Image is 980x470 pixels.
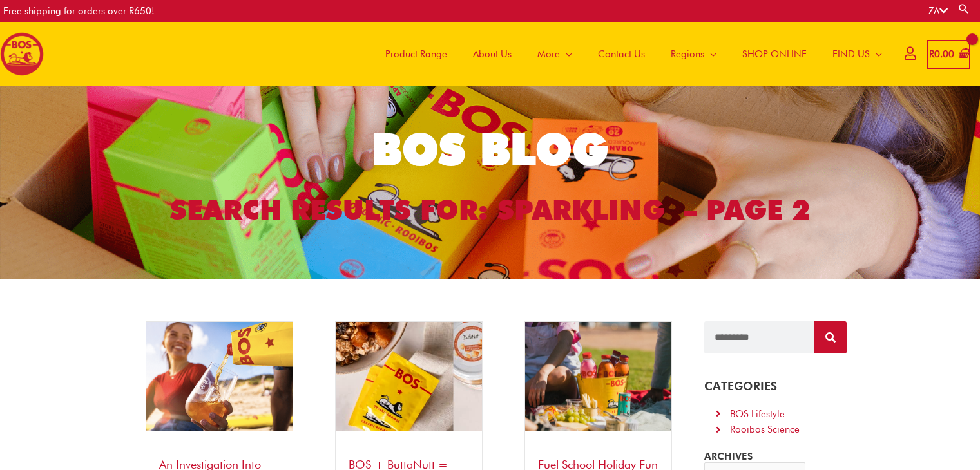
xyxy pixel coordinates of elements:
[929,48,934,60] span: R
[473,35,512,73] span: About Us
[814,321,847,353] button: Search
[336,322,482,431] img: Oats topped with rooibos stewed apples & cinnamon macadamia nut butter
[704,451,847,462] h5: ARCHIVES
[460,22,524,86] a: About Us
[714,422,837,438] a: Rooibos Science
[537,35,560,73] span: More
[729,22,820,86] a: SHOP ONLINE
[927,40,970,69] a: View Shopping Cart, empty
[742,35,807,73] span: SHOP ONLINE
[525,322,671,431] img: picnic kirstenbosch durban botanical gardens
[704,379,847,393] h4: CATEGORIES
[832,35,870,73] span: FIND US
[957,3,970,15] a: Search button
[714,406,837,422] a: BOS Lifestyle
[928,5,948,17] a: ZA
[671,35,704,73] span: Regions
[524,22,585,86] a: More
[730,422,800,438] div: Rooibos Science
[730,406,785,422] div: BOS Lifestyle
[585,22,658,86] a: Contact Us
[929,48,954,60] bdi: 0.00
[598,35,645,73] span: Contact Us
[146,322,293,431] img: An Investigation Into The Side Effects of Rooibos
[137,193,843,228] h2: Search Results for: SPARKLING – Page 2
[137,119,843,180] h1: BOS BLOG
[385,35,447,73] span: Product Range
[658,22,729,86] a: Regions
[372,22,460,86] a: Product Range
[363,22,895,86] nav: Site Navigation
